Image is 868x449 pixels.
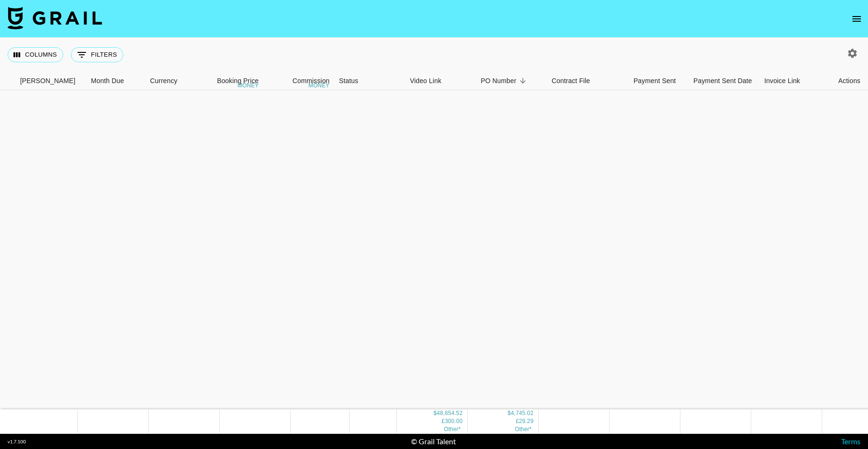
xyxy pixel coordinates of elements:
button: open drawer [847,9,866,28]
div: £ [442,417,445,425]
div: Booking Price [217,72,258,90]
div: Payment Sent Date [694,72,752,90]
div: Status [339,72,359,90]
div: Video Link [405,72,476,90]
div: 29.29 [519,417,533,425]
span: CA$ 341.69 [515,426,532,432]
img: Grail Talent [8,7,102,29]
div: Payment Sent [634,72,676,90]
button: Sort [516,74,530,87]
div: Actions [838,72,860,90]
div: Booker [16,72,86,90]
button: Show filters [71,47,123,62]
div: Payment Sent Date [689,72,760,90]
div: Status [335,72,405,90]
div: PO Number [481,72,516,90]
div: Payment Sent [618,72,689,90]
div: Contract File [552,72,590,90]
div: Currency [150,72,178,90]
div: 300.00 [445,417,463,425]
div: $ [433,409,437,417]
div: money [238,83,259,88]
div: money [309,83,330,88]
div: $ [507,409,511,417]
div: [PERSON_NAME] [20,72,76,90]
button: Select columns [8,47,63,62]
div: Invoice Link [760,72,831,90]
div: Commission [292,72,330,90]
div: 48,654.52 [437,409,463,417]
span: CA$ 3,500.00 [444,426,461,432]
a: Terms [841,437,860,446]
div: £ [516,417,519,425]
div: Video Link [410,72,442,90]
div: PO Number [476,72,547,90]
div: 4,745.02 [511,409,533,417]
div: © Grail Talent [411,437,456,446]
div: Contract File [547,72,618,90]
div: Month Due [91,72,124,90]
div: v 1.7.100 [8,439,26,445]
div: Currency [146,72,193,90]
div: Invoice Link [765,72,800,90]
div: Month Due [86,72,146,90]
